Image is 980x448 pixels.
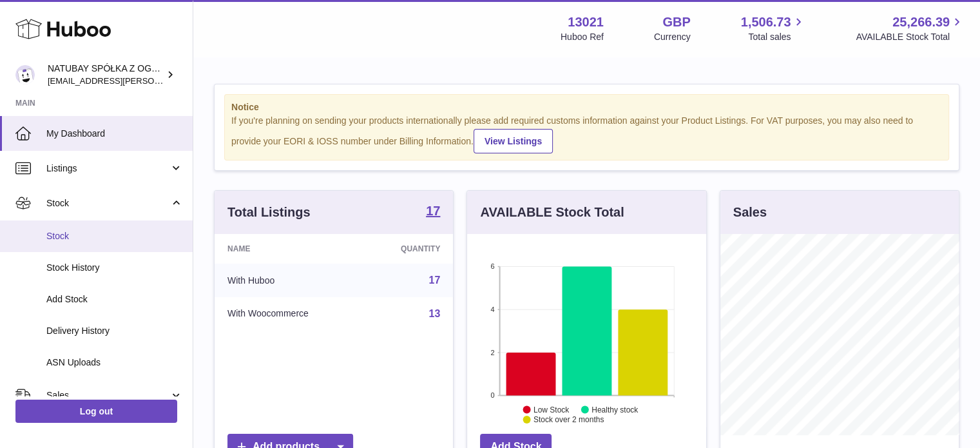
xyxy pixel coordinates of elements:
[363,234,454,264] th: Quantity
[46,197,169,209] span: Stock
[533,415,604,424] text: Stock over 2 months
[561,31,604,43] div: Huboo Ref
[46,262,183,274] span: Stock History
[533,405,570,414] text: Low Stock
[856,14,965,43] a: 25,266.39 AVAILABLE Stock Total
[480,204,624,221] h3: AVAILABLE Stock Total
[741,14,806,43] a: 1,506.73 Total sales
[215,234,363,264] th: Name
[231,101,942,113] strong: Notice
[46,325,183,337] span: Delivery History
[591,405,639,414] text: Healthy stock
[227,204,311,221] h3: Total Listings
[654,31,691,43] div: Currency
[429,308,441,319] a: 13
[474,129,553,153] a: View Listings
[15,65,35,84] img: kacper.antkowski@natubay.pl
[741,14,791,31] span: 1,506.73
[662,14,690,31] strong: GBP
[856,31,965,43] span: AVAILABLE Stock Total
[892,14,950,31] span: 25,266.39
[48,75,258,86] span: [EMAIL_ADDRESS][PERSON_NAME][DOMAIN_NAME]
[491,306,495,313] text: 4
[46,128,183,140] span: My Dashboard
[426,204,440,220] a: 17
[15,400,177,423] a: Log out
[46,389,169,402] span: Sales
[231,115,942,153] div: If you're planning on sending your products internationally please add required customs informati...
[46,162,169,175] span: Listings
[568,14,604,31] strong: 13021
[426,204,440,217] strong: 17
[491,348,495,356] text: 2
[48,63,164,87] div: NATUBAY SPÓŁKA Z OGRANICZONĄ ODPOWIEDZIALNOŚCIĄ
[215,264,363,297] td: With Huboo
[748,31,805,43] span: Total sales
[491,391,495,399] text: 0
[429,275,441,286] a: 17
[46,293,183,306] span: Add Stock
[46,356,183,369] span: ASN Uploads
[491,262,495,270] text: 6
[733,204,767,221] h3: Sales
[215,297,363,331] td: With Woocommerce
[46,230,183,242] span: Stock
